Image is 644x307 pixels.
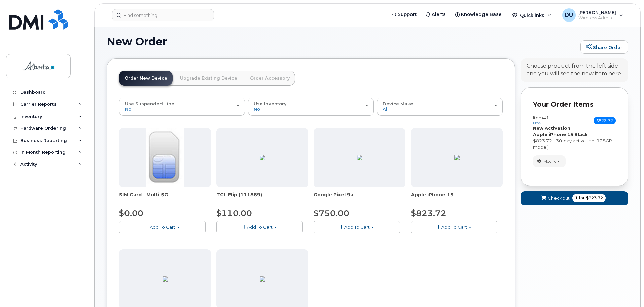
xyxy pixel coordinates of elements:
span: No [125,106,131,112]
div: TCL Flip (111889) [216,191,308,205]
span: Use Inventory [254,101,287,106]
span: Use Suspended Line [125,101,174,106]
span: $750.00 [314,208,349,218]
button: Checkout 1 for $823.72 [521,191,628,205]
span: Add To Cart [441,224,467,230]
span: Add To Cart [344,224,370,230]
img: 00D627D4-43E9-49B7-A367-2C99342E128C.jpg [146,128,184,187]
img: BB80DA02-9C0E-4782-AB1B-B1D93CAC2204.png [163,276,168,282]
img: 4BBBA1A7-EEE1-4148-A36C-898E0DC10F5F.png [260,155,265,160]
span: No [254,106,260,112]
span: #1 [543,115,549,120]
button: Use Suspended Line No [119,98,245,115]
a: Share Order [580,40,628,54]
div: SIM Card - Multi 5G [119,191,211,205]
div: Google Pixel 9a [314,191,405,205]
span: Add To Cart [150,224,175,230]
strong: Apple iPhone 15 [533,132,573,137]
img: 96FE4D95-2934-46F2-B57A-6FE1B9896579.png [454,155,460,160]
h1: New Order [107,36,577,48]
a: Upgrade Existing Device [175,71,243,86]
span: $823.72 [411,208,446,218]
span: Device Make [383,101,413,106]
span: $110.00 [216,208,252,218]
div: Apple iPhone 15 [411,191,503,205]
small: new [533,121,541,125]
span: Add To Cart [247,224,273,230]
a: Order Accessory [245,71,295,86]
button: Modify [533,155,566,167]
div: Choose product from the left side and you will see the new item here. [527,62,622,78]
button: Add To Cart [216,221,303,233]
button: Add To Cart [119,221,206,233]
span: 1 [575,195,578,201]
span: Modify [543,158,557,164]
p: Your Order Items [533,100,616,110]
span: $823.72 [594,117,616,124]
span: for [578,195,586,201]
h3: Item [533,115,549,125]
span: $0.00 [119,208,143,218]
img: 19E98D24-4FE0-463D-A6C8-45919DAD109D.png [260,276,265,282]
span: Checkout [548,195,570,202]
button: Add To Cart [314,221,400,233]
img: 13294312-3312-4219-9925-ACC385DD21E2.png [357,155,362,160]
span: All [383,106,389,112]
a: Order New Device [119,71,173,86]
div: $823.72 - 30-day activation (128GB model) [533,137,616,150]
button: Device Make All [377,98,503,115]
span: $823.72 [586,195,603,201]
strong: Black [574,132,588,137]
button: Use Inventory No [248,98,374,115]
strong: New Activation [533,125,570,131]
button: Add To Cart [411,221,497,233]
